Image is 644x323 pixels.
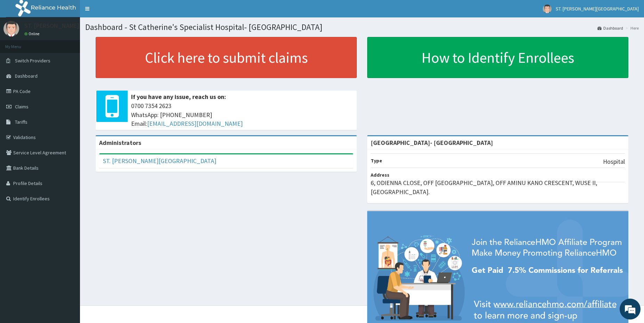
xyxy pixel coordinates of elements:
div: Chat with us now [36,39,117,48]
span: Claims [15,103,29,110]
a: [EMAIL_ADDRESS][DOMAIN_NAME] [147,120,243,128]
a: ST. [PERSON_NAME][GEOGRAPHIC_DATA] [103,157,216,165]
img: d_794563401_company_1708531726252_794563401 [13,35,28,52]
span: ST. [PERSON_NAME][GEOGRAPHIC_DATA] [556,6,639,12]
img: User Image [3,21,19,37]
img: User Image [543,5,552,13]
b: Type [371,157,382,164]
a: Dashboard [597,25,623,31]
textarea: Type your message and hit 'Enter' [3,190,132,215]
span: 0700 7354 2623 WhatsApp: [PHONE_NUMBER] Email: [131,101,353,128]
p: ST. [PERSON_NAME][GEOGRAPHIC_DATA] [24,23,137,29]
span: Switch Providers [15,57,50,64]
a: How to Identify Enrollees [367,37,628,78]
span: We're online! [40,88,96,158]
p: Hospital [603,157,625,166]
b: Address [371,172,389,178]
p: 6, ODIENNA CLOSE, OFF [GEOGRAPHIC_DATA], OFF AMINU KANO CRESCENT, WUSE II, [GEOGRAPHIC_DATA]. [371,178,625,196]
b: Administrators [99,139,141,147]
h1: Dashboard - St Catherine's Specialist Hospital- [GEOGRAPHIC_DATA] [85,23,639,32]
a: Online [24,31,41,36]
li: Here [624,25,639,31]
div: Minimize live chat window [114,3,131,20]
span: Dashboard [15,73,38,79]
b: If you have any issue, reach us on: [131,93,226,101]
span: Tariffs [15,119,27,125]
a: Click here to submit claims [96,37,357,78]
strong: [GEOGRAPHIC_DATA]- [GEOGRAPHIC_DATA] [371,139,493,147]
